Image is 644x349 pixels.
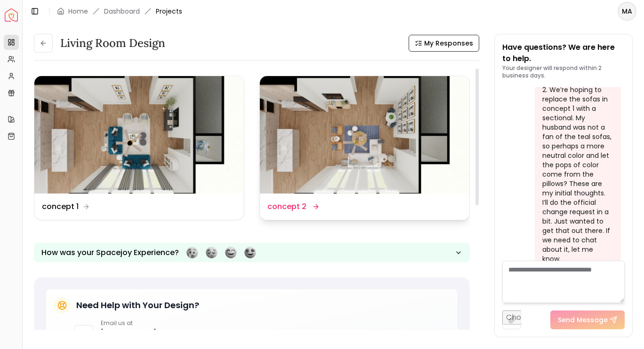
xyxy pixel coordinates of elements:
[41,247,179,258] p: How was your Spacejoy Experience?
[619,3,636,20] span: MA
[267,201,306,212] dd: concept 2
[57,7,182,16] nav: breadcrumb
[618,2,636,21] button: MA
[60,36,165,51] h3: Living Room design
[104,7,140,16] a: Dashboard
[5,8,18,22] img: Spacejoy Logo
[76,299,199,312] h5: Need Help with Your Design?
[424,39,473,48] span: My Responses
[101,319,157,327] p: Email us at
[502,42,625,64] p: Have questions? We are here to help.
[502,64,625,79] p: Your designer will respond within 2 business days.
[42,201,79,212] dd: concept 1
[34,76,244,220] a: concept 1concept 1
[409,35,479,52] button: My Responses
[68,7,88,16] a: Home
[34,243,470,262] button: How was your Spacejoy Experience?Feeling terribleFeeling badFeeling goodFeeling awesome
[5,8,18,22] a: Spacejoy
[156,7,182,16] span: Projects
[259,76,470,220] a: concept 2concept 2
[260,76,469,194] img: concept 2
[34,76,244,194] img: concept 1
